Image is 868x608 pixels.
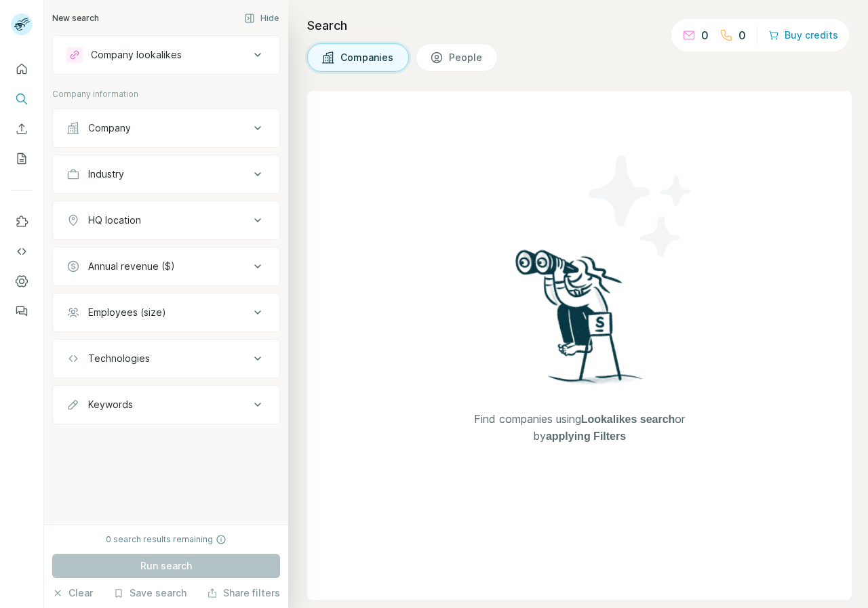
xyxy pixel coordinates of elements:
[207,586,280,600] button: Share filters
[88,167,124,181] div: Industry
[113,586,186,600] button: Save search
[509,246,650,397] img: Surfe Illustration - Woman searching with binoculars
[53,296,279,329] button: Employees (size)
[11,239,33,264] button: Use Surfe API
[11,269,33,293] button: Dashboard
[53,112,279,144] button: Company
[581,413,675,425] span: Lookalikes search
[11,57,33,81] button: Quick start
[52,586,93,600] button: Clear
[106,533,226,546] div: 0 search results remaining
[235,8,288,28] button: Hide
[88,306,166,319] div: Employees (size)
[88,398,133,411] div: Keywords
[701,27,709,43] p: 0
[11,87,33,111] button: Search
[52,12,99,24] div: New search
[546,430,626,442] span: applying Filters
[88,214,141,227] div: HQ location
[53,342,279,375] button: Technologies
[52,88,280,100] p: Company information
[11,209,33,234] button: Use Surfe on LinkedIn
[11,299,33,323] button: Feedback
[11,146,33,171] button: My lists
[88,121,131,135] div: Company
[52,80,121,89] div: Domain Overview
[768,26,838,45] button: Buy credits
[340,51,395,64] span: Companies
[135,79,146,89] img: tab_keywords_by_traffic_grey.svg
[53,204,279,237] button: HQ location
[150,80,229,89] div: Keywords by Traffic
[738,27,746,43] p: 0
[580,145,702,267] img: Surfe Illustration - Stars
[22,35,33,46] img: website_grey.svg
[53,39,279,71] button: Company lookalikes
[88,352,150,365] div: Technologies
[38,22,66,33] div: v 4.0.25
[458,411,702,445] span: Find companies using or by
[53,158,279,190] button: Industry
[11,117,33,141] button: Enrich CSV
[35,35,149,46] div: Domain: [DOMAIN_NAME]
[53,388,279,421] button: Keywords
[22,22,33,33] img: logo_orange.svg
[37,79,47,89] img: tab_domain_overview_orange.svg
[91,48,182,62] div: Company lookalikes
[449,51,484,64] span: People
[88,260,175,273] div: Annual revenue ($)
[53,250,279,283] button: Annual revenue ($)
[307,16,852,35] h4: Search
